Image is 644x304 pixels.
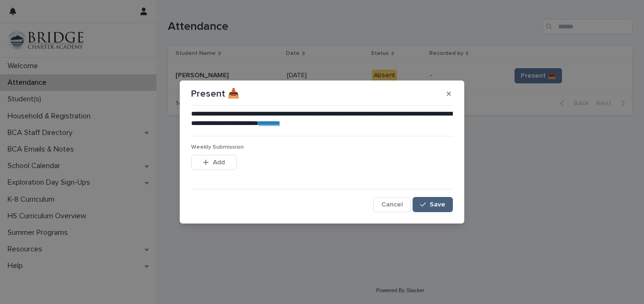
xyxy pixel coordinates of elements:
[191,155,237,170] button: Add
[381,201,403,208] span: Cancel
[191,88,239,99] p: Present 📥
[430,201,445,208] span: Save
[213,159,225,166] span: Add
[191,144,244,150] span: Weekly Submission
[373,197,411,212] button: Cancel
[413,197,453,212] button: Save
